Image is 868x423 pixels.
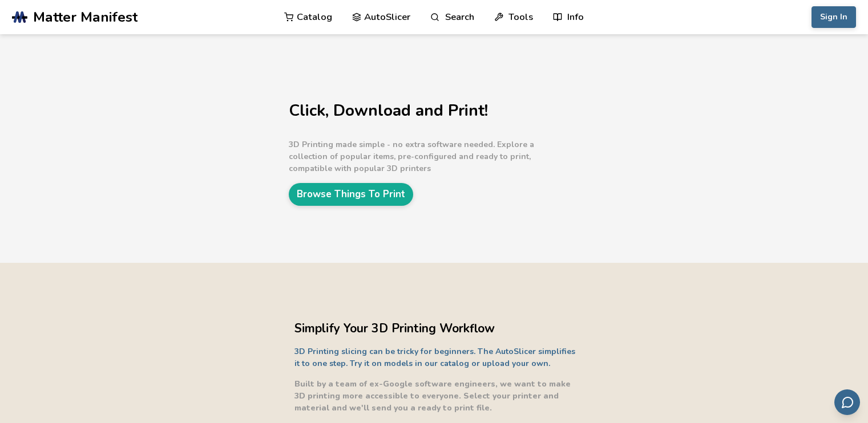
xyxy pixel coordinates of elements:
[289,183,413,205] a: Browse Things To Print
[289,139,574,174] p: 3D Printing made simple - no extra software needed. Explore a collection of popular items, pre-co...
[294,320,580,337] h2: Simplify Your 3D Printing Workflow
[33,9,138,25] span: Matter Manifest
[834,389,860,415] button: Send feedback via email
[294,345,580,369] p: 3D Printing slicing can be tricky for beginners. The AutoSlicer simplifies it to one step. Try it...
[289,102,574,120] h1: Click, Download and Print!
[812,6,856,28] button: Sign In
[294,378,580,414] p: Built by a team of ex-Google software engineers, we want to make 3D printing more accessible to e...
